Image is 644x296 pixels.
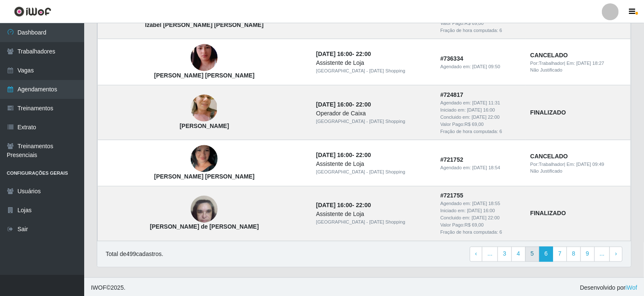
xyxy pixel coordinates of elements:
strong: - [316,152,371,158]
time: [DATE] 16:00 [316,202,352,209]
div: Iniciado em: [440,107,520,114]
span: Por: Trabalhador [530,162,564,167]
a: 9 [580,247,595,262]
a: 6 [539,247,553,262]
div: Valor Pago: R$ 69,00 [440,121,520,128]
strong: - [316,202,371,209]
img: Samara de Souza clemente [191,34,218,82]
div: Fração de hora computada: 6 [440,27,520,34]
span: ‹ [475,251,477,257]
div: | Em: [530,60,625,67]
a: 3 [498,247,512,262]
time: [DATE] 16:00 [316,152,352,158]
time: [DATE] 09:50 [472,64,500,69]
strong: - [316,51,371,57]
div: [GEOGRAPHIC_DATA] - [DATE] Shopping [316,67,430,75]
div: [GEOGRAPHIC_DATA] - [DATE] Shopping [316,118,430,125]
time: 22:00 [356,152,371,158]
p: Total de 499 cadastros. [106,250,163,259]
time: [DATE] 22:00 [472,216,500,221]
time: [DATE] 16:00 [467,208,495,213]
a: iWof [625,285,637,291]
div: Operador de Caixa [316,109,430,118]
span: Desenvolvido por [580,284,637,293]
time: 22:00 [356,101,371,108]
time: [DATE] 22:00 [472,115,500,120]
div: Agendado em: [440,200,520,208]
div: Agendado em: [440,99,520,107]
strong: CANCELADO [530,153,568,160]
img: CoreUI Logo [14,6,51,17]
img: Elayne Cristina Ferreira de Oliveira Santos [191,192,218,227]
div: Agendado em: [440,63,520,70]
time: 22:00 [356,202,371,209]
time: [DATE] 11:31 [472,100,500,105]
strong: - [316,101,371,108]
a: 5 [525,247,540,262]
div: Valor Pago: R$ 69,00 [440,20,520,27]
span: › [615,251,617,257]
div: Fração de hora computada: 6 [440,229,520,236]
div: Assistente de Loja [316,59,430,67]
img: Hosana Ceane da Silva [191,83,218,133]
a: Next [609,247,623,262]
div: Assistente de Loja [316,160,430,168]
div: Assistente de Loja [316,210,430,219]
time: [DATE] 09:49 [576,162,604,167]
div: | Em: [530,161,625,168]
div: Não Justificado [530,67,625,74]
div: Fração de hora computada: 6 [440,128,520,135]
img: Adriana Silva Marques de Oliveira [191,130,218,188]
div: Concluido em: [440,114,520,121]
div: Iniciado em: [440,208,520,215]
a: 8 [567,247,581,262]
div: Não Justificado [530,168,625,175]
time: [DATE] 16:00 [316,101,352,108]
div: Agendado em: [440,164,520,171]
a: 7 [553,247,567,262]
time: [DATE] 18:55 [472,201,500,206]
div: Valor Pago: R$ 69,00 [440,222,520,229]
div: [GEOGRAPHIC_DATA] - [DATE] Shopping [316,168,430,176]
span: Por: Trabalhador [530,61,564,66]
time: [DATE] 16:00 [467,107,495,112]
strong: CANCELADO [530,52,568,59]
a: 4 [511,247,526,262]
strong: # 724817 [440,91,463,98]
div: [GEOGRAPHIC_DATA] - [DATE] Shopping [316,219,430,226]
strong: [PERSON_NAME] de [PERSON_NAME] [150,224,259,230]
time: [DATE] 16:00 [316,51,352,57]
strong: # 736334 [440,55,463,62]
strong: FINALIZADO [530,109,566,116]
a: Previous [470,247,483,262]
time: 22:00 [356,51,371,57]
strong: [PERSON_NAME] [180,123,229,129]
strong: FINALIZADO [530,210,566,217]
nav: pagination [470,247,623,262]
a: ... [482,247,498,262]
strong: # 721755 [440,192,463,199]
strong: Izabel [PERSON_NAME] [PERSON_NAME] [145,21,264,28]
time: [DATE] 18:54 [472,165,500,170]
a: ... [594,247,610,262]
span: © 2025 . [91,284,125,293]
strong: [PERSON_NAME] [PERSON_NAME] [154,72,255,79]
strong: # 721752 [440,156,463,163]
div: Concluido em: [440,215,520,222]
span: IWOF [91,285,106,291]
time: [DATE] 18:27 [576,61,604,66]
strong: [PERSON_NAME] [PERSON_NAME] [154,173,255,180]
